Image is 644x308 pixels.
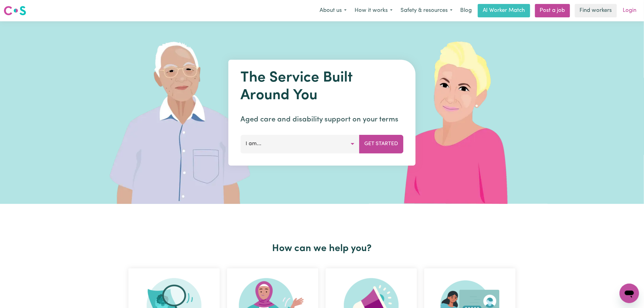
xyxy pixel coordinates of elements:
button: About us [316,4,351,17]
a: Blog [457,4,475,17]
p: Aged care and disability support on your terms [241,114,404,125]
h2: How can we help you? [125,243,519,254]
a: Find workers [575,4,617,17]
iframe: Button to launch messaging window [620,284,639,303]
button: Get Started [359,135,404,153]
h1: The Service Built Around You [241,69,404,104]
a: Post a job [535,4,570,17]
a: AI Worker Match [478,4,530,17]
button: How it works [351,4,397,17]
a: Careseekers logo [4,4,26,18]
img: Careseekers logo [4,5,26,16]
button: I am... [241,135,360,153]
a: Login [619,4,640,17]
button: Safety & resources [397,4,457,17]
